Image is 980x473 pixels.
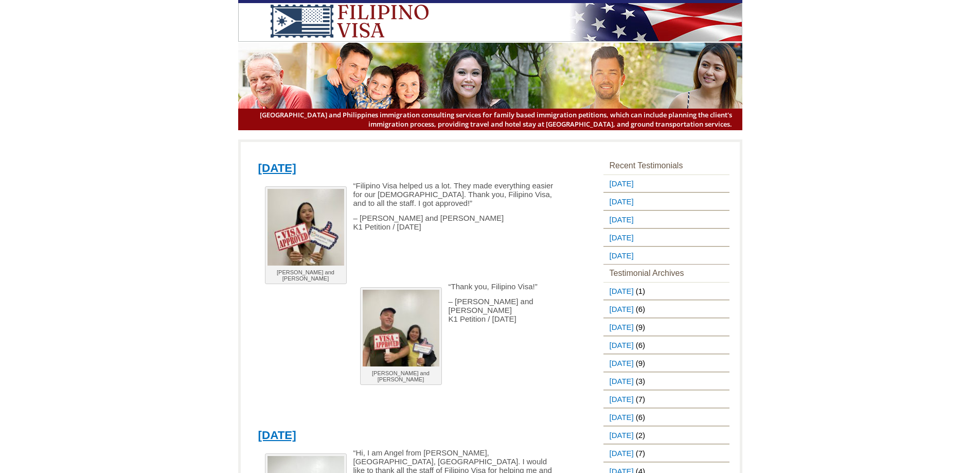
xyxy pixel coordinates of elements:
[603,372,729,390] li: (3)
[248,110,732,129] span: [GEOGRAPHIC_DATA] and Philippines immigration consulting services for family based immigration pe...
[363,290,439,366] img: Leonard and Leah
[603,337,636,354] a: [DATE]
[603,282,729,300] li: (1)
[603,390,729,408] li: (7)
[603,391,636,408] a: [DATE]
[603,373,636,390] a: [DATE]
[363,370,439,382] p: [PERSON_NAME] and [PERSON_NAME]
[603,265,729,282] h3: Testimonial Archives
[449,297,533,323] span: – [PERSON_NAME] and [PERSON_NAME] K1 Petition / [DATE]
[603,336,729,354] li: (6)
[268,269,344,282] p: [PERSON_NAME] and [PERSON_NAME]
[603,211,636,228] a: [DATE]
[603,355,636,372] a: [DATE]
[258,181,554,207] p: “Filipino Visa helped us a lot. They made everything easier for our [DEMOGRAPHIC_DATA]. Thank you...
[258,162,296,174] a: [DATE]
[603,319,636,336] a: [DATE]
[603,409,636,426] a: [DATE]
[603,426,729,444] li: (2)
[603,175,636,192] a: [DATE]
[603,247,636,264] a: [DATE]
[603,354,729,372] li: (9)
[603,193,636,210] a: [DATE]
[603,157,729,174] h3: Recent Testimonials
[603,301,636,318] a: [DATE]
[258,282,554,291] p: “Thank you, Filipino Visa!”
[603,229,636,246] a: [DATE]
[603,318,729,336] li: (9)
[603,445,636,462] a: [DATE]
[268,189,344,266] img: Joseph and Jhoanna
[603,444,729,462] li: (7)
[353,214,504,231] span: – [PERSON_NAME] and [PERSON_NAME] K1 Petition / [DATE]
[603,300,729,318] li: (6)
[258,429,296,442] a: [DATE]
[603,427,636,444] a: [DATE]
[603,408,729,426] li: (6)
[603,283,636,300] a: [DATE]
